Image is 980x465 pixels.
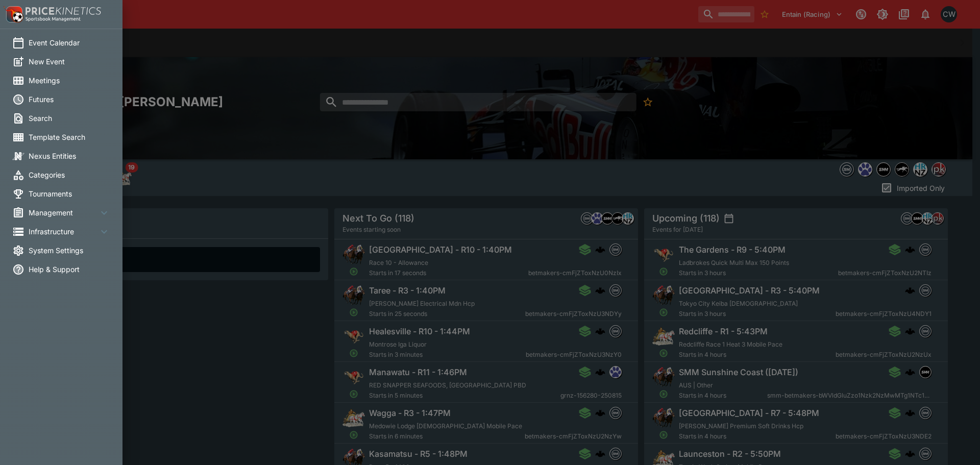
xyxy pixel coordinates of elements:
[29,264,110,275] span: Help & Support
[29,113,110,124] span: Search
[29,151,110,161] span: Nexus Entities
[29,245,110,256] span: System Settings
[29,188,110,199] span: Tournaments
[26,7,101,15] img: PriceKinetics
[29,56,110,67] span: New Event
[3,4,23,25] img: PriceKinetics Logo
[29,169,110,180] span: Categories
[29,37,110,48] span: Event Calendar
[29,75,110,86] span: Meetings
[29,132,110,142] span: Template Search
[29,207,98,218] span: Management
[29,94,110,105] span: Futures
[26,17,81,21] img: Sportsbook Management
[29,226,98,237] span: Infrastructure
